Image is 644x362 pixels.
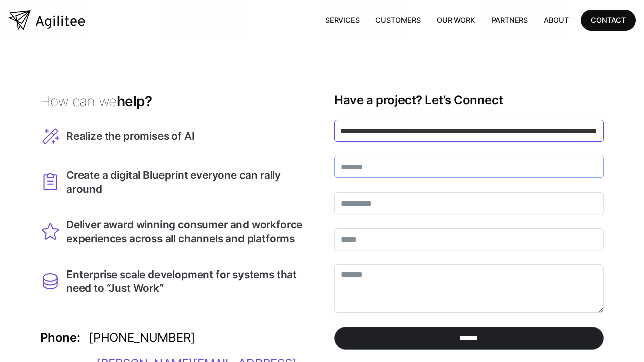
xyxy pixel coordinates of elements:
a: About [536,10,577,30]
span: How can we [40,93,117,110]
h3: Have a project? Let’s Connect [334,93,604,108]
div: Create a digital Blueprint everyone can rally around [66,168,310,196]
div: Enterprise scale development for systems that need to “Just Work” [66,267,310,295]
h3: help? [40,93,310,110]
div: Realize the promises of AI [66,129,194,143]
div: [PHONE_NUMBER] [89,329,195,347]
div: CONTACT [591,14,626,26]
a: Customers [367,10,428,30]
a: Partners [484,10,536,30]
div: Phone: [40,332,80,344]
a: CONTACT [581,10,636,30]
a: Services [317,10,368,30]
div: Deliver award winning consumer and workforce experiences across all channels and platforms [66,218,310,245]
a: Our Work [429,10,484,30]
